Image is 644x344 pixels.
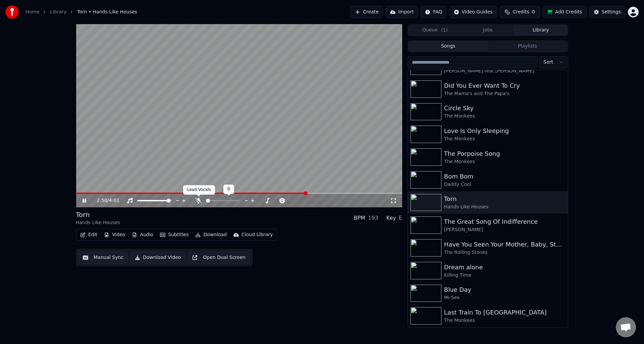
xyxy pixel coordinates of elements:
button: Create [351,6,383,18]
button: FAQ [421,6,446,18]
div: Hands Like Houses [76,219,120,226]
div: Bom Bom [444,172,565,181]
div: E [399,214,402,222]
button: Audio [129,230,156,239]
div: Circle Sky [444,104,565,113]
nav: breadcrumb [25,9,137,15]
button: Songs [409,42,488,51]
span: 2:50 [97,197,107,204]
div: The Monkees [444,317,565,324]
div: Settings [602,9,621,15]
div: 0 [223,185,234,194]
div: [PERSON_NAME] feat [PERSON_NAME] [444,68,565,74]
div: The Mama's and The Papa's [444,90,565,97]
div: Torn [444,194,565,204]
div: Torn [76,210,120,219]
button: Download [193,230,229,239]
div: Open chat [616,317,636,337]
button: Open Dual Screen [188,252,250,264]
div: The Porpoise Song [444,149,565,158]
button: Video [101,230,128,239]
button: Manual Sync [78,252,128,264]
button: Playlists [488,42,567,51]
div: Daddy Cool [444,181,565,188]
button: Edit [77,230,100,239]
span: Sort [543,59,553,66]
button: Credits0 [500,6,540,18]
div: The Rolling Stones [444,249,565,256]
button: Add Credits [543,6,587,18]
div: BPM [354,214,365,222]
button: Jobs [462,25,515,35]
div: Blue Day [444,285,565,294]
span: ( 1 ) [441,27,448,33]
button: Import [386,6,418,18]
div: The Great Song Of Indifference [444,217,565,226]
div: Lead Vocals [183,185,215,195]
div: Did You Ever Want To Cry [444,81,565,90]
div: Key [386,214,396,222]
div: Have You Seen Your Mother, Baby, Standing In The Shadow? [444,240,565,249]
div: Dream alone [444,263,565,272]
div: Killing Time [444,272,565,279]
span: Credits [513,9,529,15]
a: Library [50,9,66,15]
button: Settings [589,6,625,18]
button: Subtitles [157,230,191,239]
button: Download Video [130,252,185,264]
button: Library [514,25,567,35]
span: 0 [532,9,535,15]
div: Love Is Only Sleeping [444,126,565,136]
div: 193 [368,214,378,222]
div: The Monkees [444,158,565,165]
img: youka [5,5,19,19]
button: Queue [409,25,462,35]
div: [PERSON_NAME] [444,226,565,233]
div: Hands Like Houses [444,204,565,210]
div: The Monkees [444,113,565,120]
div: / [97,197,113,204]
span: 4:01 [109,197,119,204]
span: Torn • Hands Like Houses [77,9,137,15]
div: Cloud Library [241,231,273,238]
div: Mi-Sex [444,294,565,301]
div: Last Train To [GEOGRAPHIC_DATA] [444,308,565,317]
div: The Monkees [444,136,565,142]
a: Home [25,9,39,15]
button: Video Guides [449,6,497,18]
